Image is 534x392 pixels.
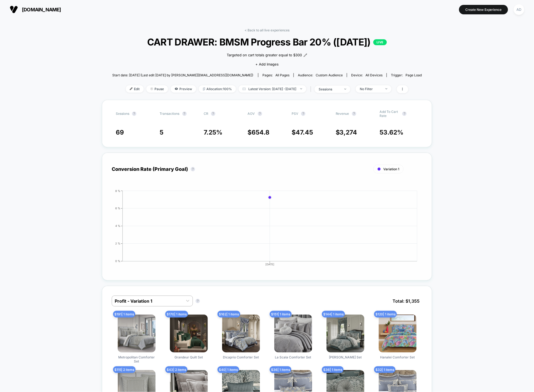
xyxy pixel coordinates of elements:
[115,189,120,192] tspan: 8 %
[160,129,164,136] span: 5
[352,112,356,116] button: ?
[128,36,406,48] span: CART DRAWER: BMSM Progress Bar 20% ([DATE])
[239,85,306,93] span: Latest Version: [DATE] - [DATE]
[22,7,61,12] span: [DOMAIN_NAME]
[245,28,289,32] a: < Back to all live experiences
[402,112,407,116] button: ?
[203,87,205,90] img: rebalance
[112,73,253,77] span: Start date: [DATE] (Last edit [DATE] by [PERSON_NAME][EMAIL_ADDRESS][DOMAIN_NAME])
[292,129,313,136] span: $
[327,315,364,352] img: Renata Comforter Set
[275,73,289,77] span: all pages
[309,85,315,93] span: |
[217,366,239,373] span: $ 40 | 1 items
[243,87,246,90] img: calendar
[380,110,400,118] span: Add To Cart Rate
[222,315,260,352] img: Dicaprio Comforter Set
[118,315,156,352] img: Metropolitan Comforter Set
[146,85,168,93] span: Pause
[204,112,208,116] span: CR
[116,129,124,136] span: 69
[274,315,312,352] img: La Scala Comforter Set
[115,259,120,263] tspan: 0 %
[258,112,262,116] button: ?
[10,5,18,14] img: Visually logo
[298,73,343,77] div: Audience:
[406,73,422,77] span: Page Load
[199,85,236,93] span: Allocation: 100%
[8,5,63,14] button: [DOMAIN_NAME]
[165,366,187,373] span: $ 43 | 2 items
[391,73,422,77] div: Trigger:
[360,87,381,91] div: No Filter
[344,89,346,90] img: end
[191,167,195,171] button: ?
[316,73,343,77] span: Custom Audience
[115,207,120,210] tspan: 6 %
[132,112,136,116] button: ?
[390,296,422,306] span: Total: $ 1,355
[126,85,144,93] span: Edit
[374,311,397,318] span: $ 120 | 1 items
[300,88,302,89] img: end
[275,355,311,359] span: La Scala Comforter Set
[319,87,340,91] div: sessions
[223,355,259,359] span: Dicaprio Comforter Set
[116,112,129,116] span: Sessions
[150,87,153,90] img: end
[373,39,387,45] p: LIVE
[512,4,526,15] button: AD
[385,88,387,89] img: end
[374,366,395,373] span: $ 32 | 1 items
[262,73,289,77] div: Pages:
[365,73,383,77] span: all devices
[204,129,222,136] span: 7.25 %
[165,311,188,318] span: $ 170 | 1 items
[182,112,187,116] button: ?
[248,112,255,116] span: AOV
[336,129,357,136] span: $
[322,366,344,373] span: $ 36 | 1 items
[301,112,305,116] button: ?
[252,129,270,136] span: 654.8
[115,242,120,245] tspan: 2 %
[292,112,298,116] span: PSV
[217,311,240,318] span: $ 162 | 1 items
[248,129,270,136] span: $
[270,311,292,318] span: $ 151 | 1 items
[329,355,362,359] span: [PERSON_NAME] Set
[340,129,357,136] span: 3,274
[170,315,208,352] img: Grandeur Quilt Set
[255,62,279,66] span: + Add Images
[383,167,399,171] span: Variation 1
[265,263,274,266] tspan: [DATE]
[174,355,203,359] span: Grandeur Quilt Set
[270,366,291,373] span: $ 36 | 1 items
[227,53,302,58] span: Targeted on cart totals greater equal to $300
[171,85,196,93] span: Preview
[336,112,349,116] span: Revenue
[113,366,136,373] span: $ 115 | 2 items
[347,73,387,77] span: Device:
[113,311,135,318] span: $ 191 | 1 items
[380,355,415,359] span: Hanalei Comforter Set
[322,311,345,318] span: $ 144 | 1 items
[514,4,524,15] div: AD
[196,299,200,303] button: ?
[459,5,508,14] button: Create New Experience
[160,112,180,116] span: Transactions
[379,315,417,352] img: Hanalei Comforter Set
[116,355,157,363] span: Metropolitan Comforter Set
[130,87,133,90] img: edit
[211,112,215,116] button: ?
[106,190,417,271] div: CONVERSION_RATE
[380,129,403,136] span: 53.62 %
[296,129,313,136] span: 47.45
[115,224,120,227] tspan: 4 %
